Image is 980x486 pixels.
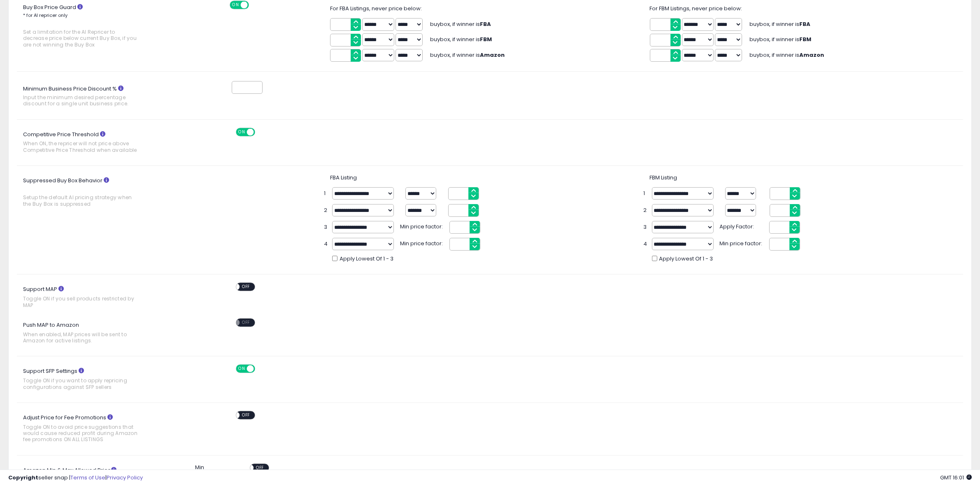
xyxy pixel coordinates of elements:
span: buybox, if winner is [430,20,491,28]
div: seller snap | | [8,474,143,482]
span: buybox, if winner is [430,51,505,59]
span: OFF [240,284,253,291]
span: For FBA Listings, never price below: [330,5,422,12]
label: Push MAP to Amazon [17,319,164,348]
b: FBA [480,20,491,28]
b: FBA [799,20,810,28]
span: Set a limitation for the AI Repricer to decrease price below current Buy Box, if you are not winn... [23,29,138,48]
span: 3 [644,223,648,231]
span: Setup the default AI pricing strategy when the Buy Box is suppressed [23,194,138,207]
span: When ON, the repricer will not price above Competitive Price Threshold when available [23,140,138,153]
b: Amazon [480,51,505,59]
span: Toggle ON if you sell products restricted by MAP [23,295,138,308]
span: Min price factor: [720,238,765,248]
span: OFF [254,465,267,472]
span: 2025-09-15 16:01 GMT [940,474,972,481]
span: 4 [644,240,648,248]
span: 3 [324,223,328,231]
span: OFF [240,319,253,326]
label: Adjust Price for Fee Promotions [17,411,164,447]
a: Terms of Use [70,474,105,481]
span: buybox, if winner is [750,35,811,43]
span: Min price factor: [400,221,445,231]
span: OFF [254,128,267,135]
label: Minimum Business Price Discount % [17,83,164,111]
label: Support SFP Settings [17,365,164,394]
span: 2 [644,207,648,214]
span: Input the minimum desired percentage discount for a single unit business price. [23,94,138,107]
span: Apply Factor: [720,221,765,231]
label: Competitive Price Threshold [17,128,164,158]
span: When enabled, MAP prices will be sent to Amazon for active listings. [23,331,138,344]
span: Apply Lowest Of 1 - 3 [659,255,713,263]
span: Toggle ON if you want to apply repricing configurations against SFP sellers [23,377,138,390]
label: Buy Box Price Guard [17,1,164,52]
span: OFF [248,2,261,9]
span: OFF [254,365,267,372]
span: FBA Listing [330,174,357,181]
span: Toggle ON to avoid price suggestions that would cause reduced profit during Amazon fee promotions... [23,424,138,443]
small: * for AI repricer only [23,12,68,19]
b: FBM [799,35,811,43]
span: Min price factor: [400,238,445,248]
b: Amazon [799,51,824,59]
b: FBM [480,35,492,43]
strong: Copyright [8,474,38,481]
span: 1 [324,190,328,198]
span: ON [237,128,247,135]
label: Suppressed Buy Box Behavior [17,174,164,211]
span: FBM Listing [650,174,677,181]
span: For FBM Listings, never price below: [650,5,743,12]
span: buybox, if winner is [750,51,824,59]
span: OFF [240,412,253,419]
span: 2 [324,207,328,214]
span: 4 [324,240,328,248]
span: buybox, if winner is [430,35,492,43]
label: Min [195,464,204,472]
span: ON [231,2,241,9]
a: Privacy Policy [107,474,143,481]
span: 1 [644,190,648,198]
span: ON [237,365,247,372]
span: Apply Lowest Of 1 - 3 [340,255,393,263]
label: Support MAP [17,283,164,312]
span: buybox, if winner is [750,20,810,28]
